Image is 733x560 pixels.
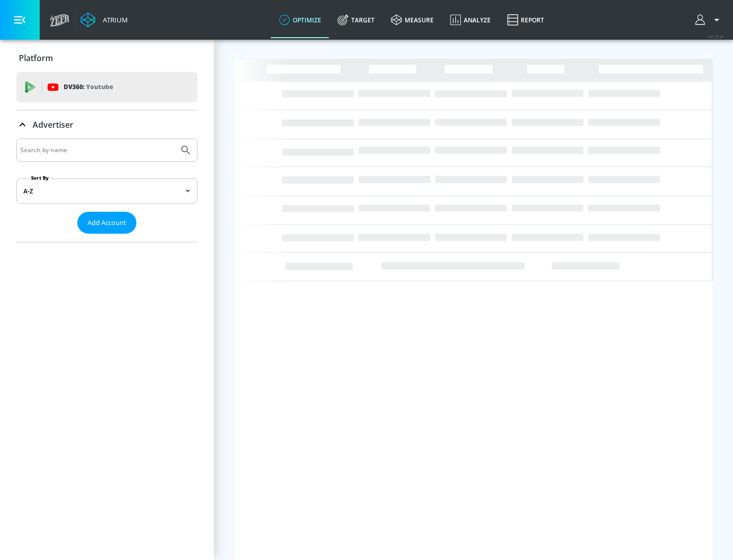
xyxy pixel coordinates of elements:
div: A-Z [16,178,198,204]
button: Add Account [77,212,136,234]
a: Atrium [80,12,128,27]
p: Youtube [86,81,113,92]
p: Advertiser [33,119,73,130]
input: Search by name [20,144,175,157]
nav: list of Advertiser [16,234,198,242]
div: Platform [16,44,198,72]
a: Report [499,2,552,38]
a: measure [383,2,442,38]
p: DV360: [64,81,113,93]
p: Platform [19,52,53,64]
a: Target [329,2,383,38]
a: Analyze [442,2,499,38]
span: Add Account [88,217,126,229]
div: Advertiser [16,138,198,242]
a: optimize [271,2,329,38]
div: DV360: Youtube [16,72,198,102]
div: Advertiser [16,110,198,139]
div: Atrium [99,15,128,24]
span: v 4.25.4 [709,34,723,39]
label: Sort By [29,175,51,181]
